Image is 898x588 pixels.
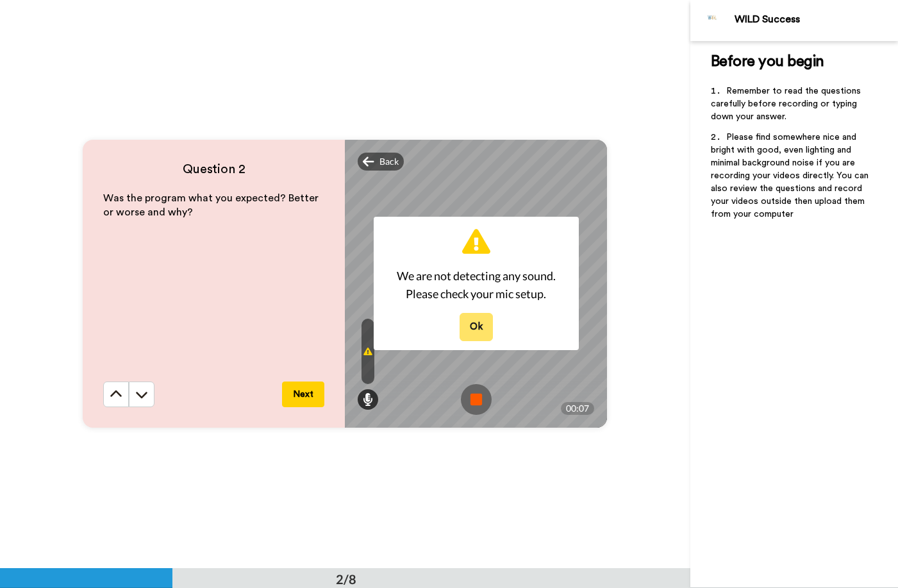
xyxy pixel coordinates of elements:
[103,160,324,178] h4: Question 2
[460,313,493,340] button: Ok
[711,54,824,69] span: Before you begin
[711,87,863,121] span: Remember to read the questions carefully before recording or typing down your answer.
[103,193,321,218] span: Was the program what you expected? Better or worse and why?
[697,5,728,36] img: Profile Image
[461,384,492,415] img: ic_record_stop.svg
[561,402,594,415] div: 00:07
[282,382,324,407] button: Next
[379,155,399,168] span: Back
[735,13,897,26] div: WILD Success
[397,285,556,303] span: Please check your mic setup.
[397,267,556,285] span: We are not detecting any sound.
[315,570,377,588] div: 2/8
[358,153,404,171] div: Back
[711,133,871,219] span: Please find somewhere nice and bright with good, even lighting and minimal background noise if yo...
